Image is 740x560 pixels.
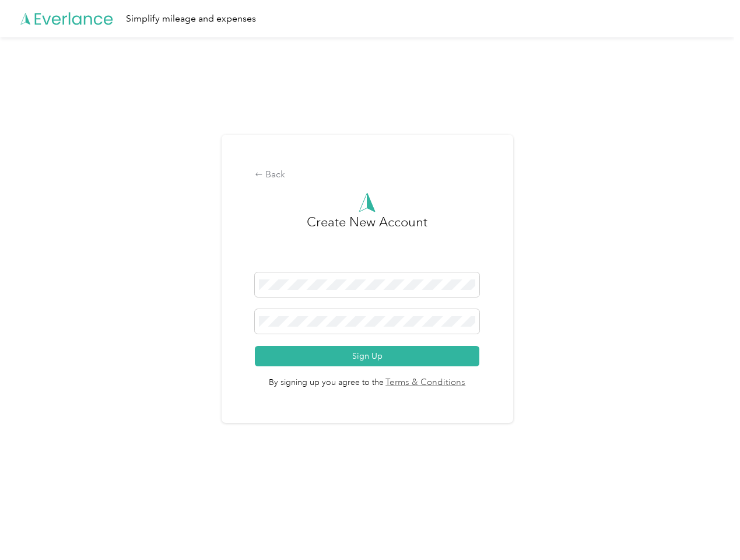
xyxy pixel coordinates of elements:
[255,366,479,390] span: By signing up you agree to the
[307,212,427,272] h3: Create New Account
[384,376,466,390] a: Terms & Conditions
[255,346,479,366] button: Sign Up
[255,168,479,182] div: Back
[126,12,256,26] div: Simplify mileage and expenses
